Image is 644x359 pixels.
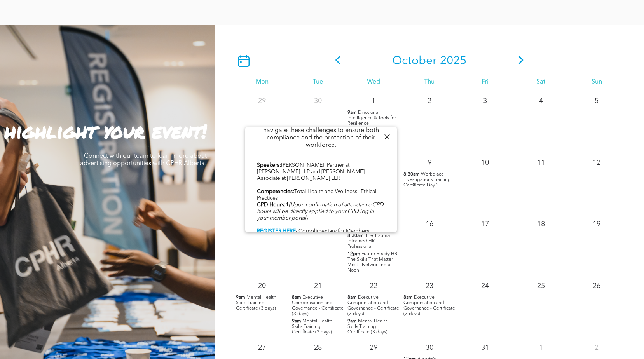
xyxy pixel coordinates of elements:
span: 9am [347,110,357,115]
p: 20 [255,279,269,293]
p: 19 [590,217,604,231]
span: 8:30am [347,233,364,239]
p: 1 [367,94,380,108]
p: 10 [478,156,492,170]
p: 30 [422,341,436,355]
p: 12 [590,156,604,170]
b: Speakers: [257,162,281,168]
span: The Trauma-Informed HR Professional [347,234,391,249]
p: 21 [311,279,325,293]
div: Wed [346,78,401,86]
strong: highlight your event! [5,117,207,145]
p: 16 [422,217,436,231]
p: 29 [367,341,380,355]
p: 11 [534,156,548,170]
p: 3 [478,94,492,108]
p: 27 [255,341,269,355]
span: Connect with our team to learn more about advertising opportunities with CPHR Alberta! [80,153,207,167]
span: Executive Compensation and Governance - Certificate (3 days) [292,295,344,316]
p: 18 [534,217,548,231]
div: Mon [234,78,290,86]
p: 23 [422,279,436,293]
span: 8am [347,295,357,300]
span: 12pm [347,251,360,257]
b: Competencies: [257,189,294,194]
p: 17 [478,217,492,231]
span: Executive Compensation and Governance - Certificate (3 days) [347,295,399,316]
p: 31 [478,341,492,355]
div: Sat [513,78,569,86]
p: 22 [367,279,380,293]
p: 29 [255,94,269,108]
span: Future-Ready HR: The Skills That Matter Most - Networking at Noon [347,252,399,273]
a: REGISTER HERE [257,228,296,234]
span: Mental Health Skills Training - Certificate (3 days) [292,319,332,335]
div: Thu [401,78,457,86]
div: Sun [569,78,625,86]
span: 8am [292,295,301,300]
b: CPD Hours: [257,202,286,207]
p: 2 [422,94,436,108]
p: 24 [478,279,492,293]
span: 8:30am [403,172,420,177]
i: (Upon confirmation of attendance CPD hours will be directly applied to your CPD log in your membe... [257,202,384,221]
p: 9 [422,156,436,170]
span: 2025 [440,55,466,67]
div: Tue [290,78,346,86]
span: 8am [403,295,413,300]
div: Fri [457,78,513,86]
span: Mental Health Skills Training - Certificate (3 days) [236,295,276,311]
p: 26 [590,279,604,293]
p: 30 [311,94,325,108]
p: 28 [311,341,325,355]
p: 5 [590,94,604,108]
span: 9am [236,295,245,300]
span: 9am [347,319,357,324]
span: Executive Compensation and Governance - Certificate (3 days) [403,295,455,316]
span: October [392,55,437,67]
p: 2 [590,341,604,355]
p: 4 [534,94,548,108]
p: 1 [534,341,548,355]
span: Workplace Investigations Training - Certificate Day 3 [403,172,454,188]
p: 25 [534,279,548,293]
span: Mental Health Skills Training - Certificate (3 days) [347,319,388,335]
span: 9am [292,319,301,324]
span: Emotional Intelligence & Tools for Resilience [347,110,396,126]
